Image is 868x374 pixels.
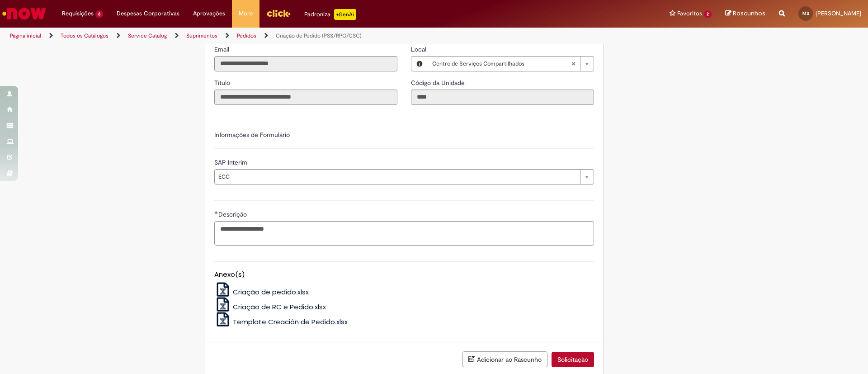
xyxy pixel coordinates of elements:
[218,210,249,218] span: Descrição
[233,287,309,297] span: Criação de pedido.xlsx
[432,57,571,71] span: Centro de Serviços Compartilhados
[802,10,809,16] span: MS
[214,78,232,87] label: Somente leitura - Título
[239,9,253,18] span: More
[214,45,231,54] label: Somente leitura - Email
[334,9,356,20] p: +GenAi
[214,287,309,297] a: Criação de pedido.xlsx
[117,9,179,18] span: Despesas Corporativas
[214,221,594,246] textarea: Descrição
[428,57,594,71] a: Centro de Serviços CompartilhadosLimpar campo Local
[214,45,231,53] span: Somente leitura - Email
[1,5,47,23] img: ServiceNow
[61,32,108,39] a: Todos os Catálogos
[95,10,103,18] span: 6
[214,317,348,327] a: Template Creación de Pedido.xlsx
[462,351,547,367] button: Adicionar ao Rascunho
[186,32,217,39] a: Suprimentos
[128,32,167,39] a: Service Catalog
[411,90,594,105] input: Código da Unidade
[237,32,256,39] a: Pedidos
[552,352,594,367] button: Solicitação
[566,57,580,71] abbr: Limpar campo Local
[266,6,291,20] img: click_logo_yellow_360x200.png
[304,9,356,20] div: Padroniza
[193,9,225,18] span: Aprovações
[411,57,428,71] button: Local, Visualizar este registro Centro de Serviços Compartilhados
[214,271,594,279] h5: Anexo(s)
[7,28,572,44] ul: Trilhas de página
[725,9,765,18] a: Rascunhos
[233,317,348,327] span: Template Creación de Pedido.xlsx
[733,9,765,18] span: Rascunhos
[214,302,326,312] a: Criação de RC e Pedido.xlsx
[214,56,397,71] input: Email
[704,10,712,18] span: 2
[214,131,290,139] label: Informações de Formulário
[10,32,41,39] a: Página inicial
[218,170,576,184] span: ECC
[816,9,861,17] span: [PERSON_NAME]
[276,32,362,39] a: Criação de Pedido (PSS/RPO/CSC)
[214,90,397,105] input: Título
[214,211,218,214] span: Obrigatório Preenchido
[233,302,326,312] span: Criação de RC e Pedido.xlsx
[62,9,94,18] span: Requisições
[677,9,702,18] span: Favoritos
[214,158,249,166] span: SAP Interim
[411,45,428,53] span: Local
[411,78,467,87] label: Somente leitura - Código da Unidade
